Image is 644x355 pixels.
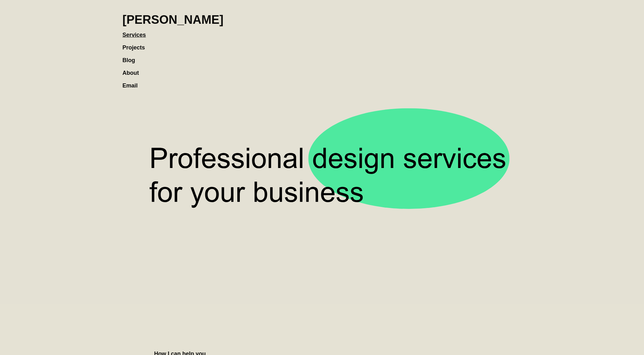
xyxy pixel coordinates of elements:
[154,337,490,344] p: ‍
[154,309,490,315] p: ‍
[154,328,490,334] p: ‍
[123,63,145,76] a: About
[123,76,144,89] a: Email
[123,51,142,63] a: Blog
[154,318,490,325] p: ‍
[123,38,151,51] a: Projects
[123,25,152,38] a: Services
[123,13,224,27] h1: [PERSON_NAME]
[123,6,224,27] a: home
